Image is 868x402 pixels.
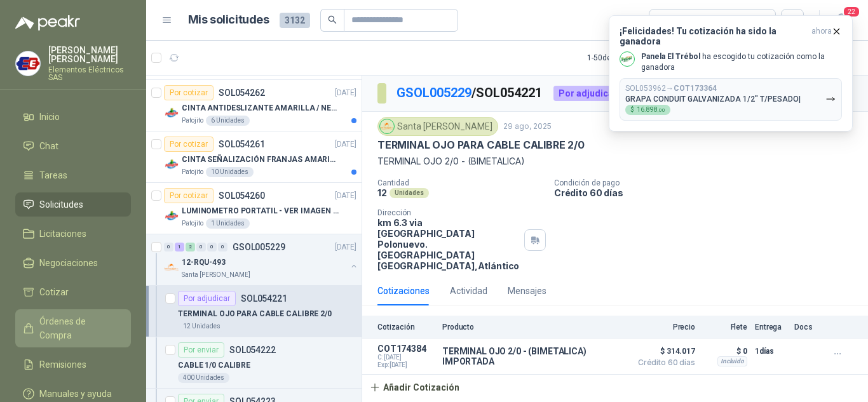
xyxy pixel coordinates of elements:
[164,208,179,224] img: Company Logo
[178,291,236,306] div: Por adjudicar
[625,105,670,115] div: $
[620,52,634,66] img: Company Logo
[146,286,362,337] a: Por adjudicarSOL054221TERMINAL OJO PARA CABLE CALIBRE 2/012 Unidades
[503,121,552,133] p: 29 ago, 2025
[229,345,276,354] p: SOL054222
[15,163,131,187] a: Tareas
[182,102,340,114] p: CINTA ANTIDESLIZANTE AMARILLA / NEGRA
[280,13,310,28] span: 3132
[15,134,131,158] a: Chat
[717,356,747,366] div: Incluido
[164,243,173,251] div: 0
[380,119,394,133] img: Company Logo
[755,323,787,332] p: Entrega
[658,107,665,113] span: ,00
[196,243,206,251] div: 0
[377,323,435,332] p: Cotización
[39,139,58,153] span: Chat
[164,105,179,121] img: Company Logo
[397,85,471,100] a: GSOL005229
[377,138,585,152] p: TERMINAL OJO PARA CABLE CALIBRE 2/0
[508,284,546,298] div: Mensajes
[377,217,519,271] p: km 6.3 via [GEOGRAPHIC_DATA] Polonuevo. [GEOGRAPHIC_DATA] [GEOGRAPHIC_DATA] , Atlántico
[377,344,435,354] p: COT174384
[206,167,254,177] div: 10 Unidades
[182,257,226,269] p: 12-RQU-493
[207,243,217,251] div: 0
[637,107,665,113] span: 16.898
[219,191,265,200] p: SOL054260
[182,218,203,229] p: Patojito
[377,361,435,369] span: Exp: [DATE]
[641,51,842,73] p: ha escogido tu cotización como la ganadora
[632,323,695,332] p: Precio
[587,48,665,68] div: 1 - 50 de 855
[206,116,250,126] div: 6 Unidades
[182,205,340,217] p: LUMINOMETRO PORTATIL - VER IMAGEN ADJUNTA
[620,26,806,46] h3: ¡Felicidades! Tu cotización ha sido la ganadora
[377,354,435,361] span: C: [DATE]
[39,256,98,270] span: Negociaciones
[15,280,131,304] a: Cotizar
[164,188,214,203] div: Por cotizar
[16,51,40,76] img: Company Logo
[219,88,265,97] p: SOL054262
[377,154,853,168] p: TERMINAL OJO 2/0 - (BIMETALICA)
[233,243,285,251] p: GSOL005229
[335,241,356,253] p: [DATE]
[178,308,332,320] p: TERMINAL OJO PARA CABLE CALIBRE 2/0
[703,323,747,332] p: Flete
[39,387,112,401] span: Manuales y ayuda
[15,192,131,217] a: Solicitudes
[377,117,498,136] div: Santa [PERSON_NAME]
[335,87,356,99] p: [DATE]
[811,26,832,46] span: ahora
[15,251,131,275] a: Negociaciones
[15,352,131,377] a: Remisiones
[48,66,131,81] p: Elementos Eléctricos SAS
[553,86,622,101] div: Por adjudicar
[632,344,695,359] span: $ 314.017
[794,323,820,332] p: Docs
[632,359,695,366] span: Crédito 60 días
[178,373,229,383] div: 400 Unidades
[15,15,80,30] img: Logo peakr
[442,346,624,366] p: TERMINAL OJO 2/0 - (BIMETALICA) IMPORTADA
[164,137,214,152] div: Por cotizar
[830,9,853,32] button: 22
[625,95,801,104] p: GRAPA CONDUIT GALVANIZADA 1/2" T/PESADO|
[48,46,131,64] p: [PERSON_NAME] [PERSON_NAME]
[164,239,359,280] a: 0 1 2 0 0 0 GSOL005229[DATE] Company Logo12-RQU-493Santa [PERSON_NAME]
[755,344,787,359] p: 1 días
[625,84,717,93] p: SOL053962 →
[620,78,842,121] button: SOL053962→COT173364GRAPA CONDUIT GALVANIZADA 1/2" T/PESADO|$16.898,00
[397,83,543,103] p: / SOL054221
[390,188,429,198] div: Unidades
[206,218,250,229] div: 1 Unidades
[182,167,203,177] p: Patojito
[186,243,195,251] div: 2
[182,270,250,280] p: Santa [PERSON_NAME]
[15,222,131,246] a: Licitaciones
[15,309,131,347] a: Órdenes de Compra
[39,168,67,182] span: Tareas
[641,52,700,61] b: Panela El Trébol
[15,105,131,129] a: Inicio
[146,131,362,183] a: Por cotizarSOL054261[DATE] Company LogoCINTA SEÑALIZACIÓN FRANJAS AMARILLAS NEGRAPatojito10 Unidades
[843,6,860,18] span: 22
[218,243,227,251] div: 0
[146,80,362,131] a: Por cotizarSOL054262[DATE] Company LogoCINTA ANTIDESLIZANTE AMARILLA / NEGRAPatojito6 Unidades
[39,110,60,124] span: Inicio
[146,183,362,234] a: Por cotizarSOL054260[DATE] Company LogoLUMINOMETRO PORTATIL - VER IMAGEN ADJUNTAPatojito1 Unidades
[609,15,853,131] button: ¡Felicidades! Tu cotización ha sido la ganadoraahora Company LogoPanela El Trébol ha escogido tu ...
[377,208,519,217] p: Dirección
[39,314,119,342] span: Órdenes de Compra
[178,359,250,372] p: CABLE 1/0 CALIBRE
[164,85,214,100] div: Por cotizar
[178,321,226,332] div: 12 Unidades
[377,178,544,187] p: Cantidad
[674,84,717,93] b: COT173364
[39,227,86,241] span: Licitaciones
[175,243,184,251] div: 1
[554,187,863,198] p: Crédito 60 días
